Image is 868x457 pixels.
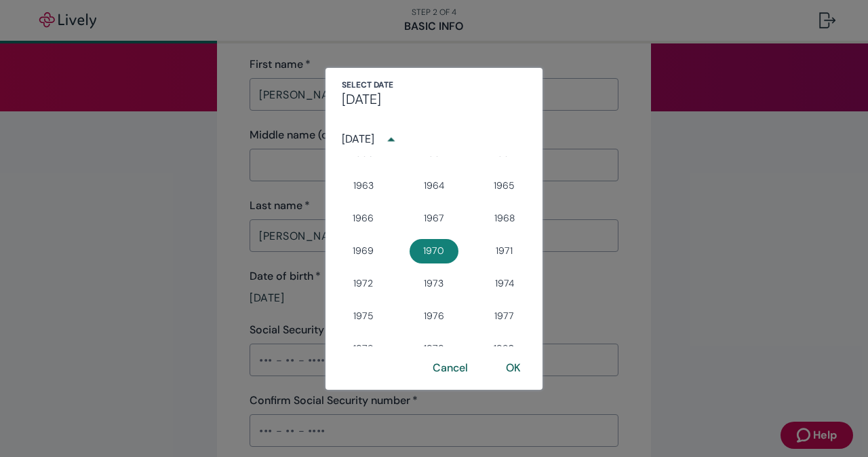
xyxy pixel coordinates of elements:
button: 1965 [480,174,529,198]
button: year view is open, switch to calendar view [378,127,403,152]
div: [DATE] [342,131,374,147]
button: 1978 [339,337,388,361]
span: Select date [342,79,393,91]
button: 1966 [339,206,388,231]
button: 1967 [410,206,458,231]
button: 1974 [480,272,529,296]
button: 1973 [410,272,458,296]
button: 1970 [410,239,458,263]
button: 1969 [339,239,388,263]
button: 1977 [480,304,529,329]
button: OK [490,352,537,384]
h4: [DATE] [342,91,381,107]
button: 1964 [410,174,458,198]
button: 1980 [480,337,529,361]
button: 1971 [480,239,529,263]
button: 1975 [339,304,388,329]
button: 1963 [339,174,388,198]
button: 1968 [480,206,529,231]
button: 1972 [339,272,388,296]
button: 1979 [410,337,458,361]
button: 1976 [410,304,458,329]
button: Cancel [416,352,484,384]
